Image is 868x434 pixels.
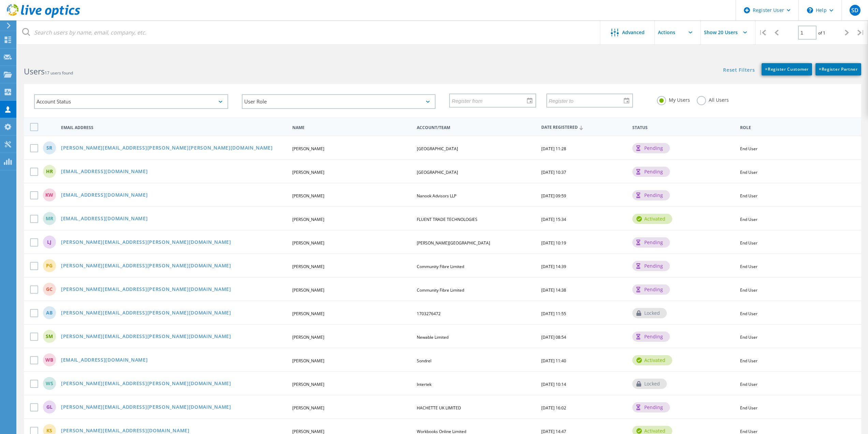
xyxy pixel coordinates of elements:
span: End User [740,405,757,411]
span: [PERSON_NAME] [292,169,324,175]
span: 17 users found [45,70,73,76]
span: [DATE] 10:19 [541,240,566,246]
input: Register from [450,94,530,107]
span: Sondrel [417,358,431,364]
b: + [819,66,822,72]
span: [DATE] 15:34 [541,216,566,222]
a: [PERSON_NAME][EMAIL_ADDRESS][PERSON_NAME][DOMAIN_NAME] [61,263,231,269]
div: activated [632,214,672,224]
span: [DATE] 10:14 [541,381,566,387]
div: pending [632,143,670,153]
span: [PERSON_NAME] [292,358,324,364]
span: End User [740,216,757,222]
span: End User [740,169,757,175]
span: GL [46,405,53,409]
a: +Register Customer [762,63,812,75]
a: [PERSON_NAME][EMAIL_ADDRESS][PERSON_NAME][DOMAIN_NAME] [61,240,231,246]
a: [PERSON_NAME][EMAIL_ADDRESS][PERSON_NAME][DOMAIN_NAME] [61,287,231,293]
div: locked [632,379,667,389]
span: [PERSON_NAME] [292,287,324,293]
span: End User [740,264,757,269]
span: [DATE] 10:37 [541,169,566,175]
span: End User [740,311,757,317]
div: pending [632,167,670,177]
span: SM [46,334,53,339]
span: Date Registered [541,125,627,130]
div: Account Status [34,94,228,109]
div: pending [632,261,670,271]
span: [DATE] 16:02 [541,405,566,411]
span: End User [740,240,757,246]
b: Users [24,66,45,77]
span: End User [740,287,757,293]
span: End User [740,358,757,364]
span: Intertek [417,381,431,387]
span: Role [740,126,851,130]
span: LJ [47,240,52,244]
span: Account/Team [417,126,535,130]
span: WS [46,381,53,386]
span: HR [46,169,53,174]
span: Name [292,126,411,130]
div: pending [632,190,670,200]
span: MR [46,216,53,221]
a: [EMAIL_ADDRESS][DOMAIN_NAME] [61,193,148,198]
label: All Users [697,96,729,102]
span: Register Customer [765,66,809,72]
a: [PERSON_NAME][EMAIL_ADDRESS][PERSON_NAME][DOMAIN_NAME] [61,381,231,387]
span: [PERSON_NAME] [292,264,324,269]
a: [EMAIL_ADDRESS][DOMAIN_NAME] [61,358,148,363]
span: [GEOGRAPHIC_DATA] [417,169,458,175]
div: pending [632,284,670,295]
span: [PERSON_NAME] [292,193,324,199]
a: Reset Filters [723,68,755,73]
a: [PERSON_NAME][EMAIL_ADDRESS][PERSON_NAME][PERSON_NAME][DOMAIN_NAME] [61,145,273,151]
span: SR [46,145,52,150]
span: Advanced [622,30,645,35]
span: [DATE] 11:55 [541,311,566,317]
span: [DATE] 11:28 [541,146,566,152]
a: [PERSON_NAME][EMAIL_ADDRESS][PERSON_NAME][DOMAIN_NAME] [61,310,231,316]
a: [PERSON_NAME][EMAIL_ADDRESS][PERSON_NAME][DOMAIN_NAME] [61,405,231,410]
span: [GEOGRAPHIC_DATA] [417,146,458,152]
span: Email Address [61,126,286,130]
input: Search users by name, email, company, etc. [17,20,601,44]
a: [PERSON_NAME][EMAIL_ADDRESS][DOMAIN_NAME] [61,428,190,434]
span: Newable Limited [417,334,448,340]
label: My Users [657,96,690,102]
span: [DATE] 11:40 [541,358,566,364]
span: [DATE] 14:39 [541,264,566,269]
span: [PERSON_NAME] [292,334,324,340]
div: pending [632,237,670,248]
div: pending [632,332,670,342]
span: Register Partner [819,66,858,72]
span: [DATE] 14:38 [541,287,566,293]
span: FLUENT TRADE TECHNOLOGIES [417,216,477,222]
span: KS [46,428,52,433]
span: Nanook Advisors LLP [417,193,456,199]
span: Status [632,126,734,130]
span: [PERSON_NAME] [292,405,324,411]
span: 1703276472 [417,311,441,317]
span: End User [740,146,757,152]
div: | [755,20,769,45]
span: [PERSON_NAME] [292,240,324,246]
span: [PERSON_NAME][GEOGRAPHIC_DATA] [417,240,490,246]
svg: \n [807,7,813,13]
span: [PERSON_NAME] [292,146,324,152]
span: SD [851,8,858,13]
span: [PERSON_NAME] [292,216,324,222]
span: [DATE] 09:59 [541,193,566,199]
span: of 1 [818,30,825,36]
span: WB [45,358,53,362]
div: | [854,20,868,45]
span: Community Fibre Limited [417,264,464,269]
div: pending [632,402,670,412]
span: [PERSON_NAME] [292,381,324,387]
span: KW [45,193,53,197]
input: Register to [547,94,628,107]
div: User Role [242,94,436,109]
div: locked [632,308,667,318]
div: activated [632,355,672,365]
a: Live Optics Dashboard [7,14,80,19]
